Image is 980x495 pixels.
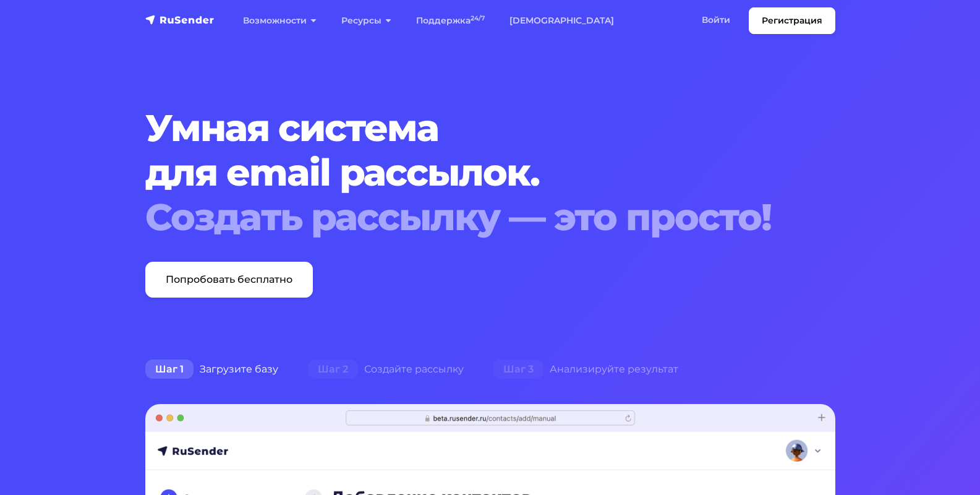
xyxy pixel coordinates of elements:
[689,7,743,33] a: Войти
[145,195,777,239] div: Создать рассылку — это просто!
[749,7,835,34] a: Регистрация
[404,8,497,33] a: Поддержка24/7
[471,14,485,22] sup: 24/7
[479,357,693,382] div: Анализируйте результат
[145,262,313,298] a: Попробовать бесплатно
[493,359,543,379] span: Шаг 3
[130,357,293,382] div: Загрузите базу
[145,106,777,239] h1: Умная система для email рассылок.
[329,8,404,33] a: Ресурсы
[145,359,194,379] span: Шаг 1
[231,8,329,33] a: Возможности
[145,14,215,26] img: RuSender
[308,359,358,379] span: Шаг 2
[497,8,626,33] a: [DEMOGRAPHIC_DATA]
[293,357,479,382] div: Создайте рассылку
